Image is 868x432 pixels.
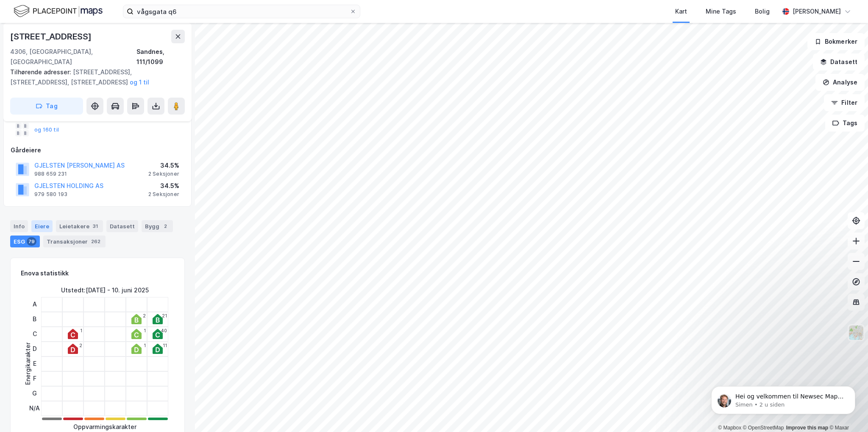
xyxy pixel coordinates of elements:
[743,425,784,431] a: OpenStreetMap
[56,220,103,232] div: Leietakere
[144,328,146,333] div: 1
[29,371,40,386] div: F
[134,5,350,18] input: Søk på adresse, matrikkel, gårdeiere, leietakere eller personer
[29,297,40,312] div: A
[148,181,179,191] div: 34.5%
[163,343,167,348] div: 11
[675,6,687,17] div: Kart
[10,68,73,76] span: Tilhørende adresser:
[61,285,149,295] div: Utstedt : [DATE] - 10. juni 2025
[10,67,178,87] div: [STREET_ADDRESS], [STREET_ADDRESS], [STREET_ADDRESS]
[14,4,103,19] img: logo.f888ab2527a4732fd821a326f86c7f29.svg
[148,191,179,198] div: 2 Seksjoner
[91,222,100,230] div: 31
[825,115,865,132] button: Tags
[698,368,868,428] iframe: Intercom notifications melding
[755,6,770,17] div: Bolig
[34,191,67,198] div: 979 580 193
[10,236,40,247] div: ESG
[73,422,136,432] div: Oppvarmingskarakter
[807,33,865,50] button: Bokmerker
[106,220,138,232] div: Datasett
[848,325,864,341] img: Z
[718,425,741,431] a: Mapbox
[10,98,83,115] button: Tag
[148,171,179,177] div: 2 Seksjoner
[148,160,179,171] div: 34.5%
[29,342,40,356] div: D
[161,222,170,230] div: 2
[793,6,841,17] div: [PERSON_NAME]
[786,425,828,431] a: Improve this map
[10,30,93,43] div: [STREET_ADDRESS]
[80,328,82,333] div: 1
[815,74,865,91] button: Analyse
[11,145,184,155] div: Gårdeiere
[142,220,173,232] div: Bygg
[706,6,736,17] div: Mine Tags
[34,171,67,177] div: 988 659 231
[824,94,865,111] button: Filter
[813,53,865,70] button: Datasett
[10,220,28,232] div: Info
[29,327,40,342] div: C
[29,401,40,416] div: N/A
[23,342,33,385] div: Energikarakter
[29,312,40,327] div: B
[10,47,136,67] div: 4306, [GEOGRAPHIC_DATA], [GEOGRAPHIC_DATA]
[144,343,146,348] div: 1
[162,313,167,318] div: 21
[79,343,82,348] div: 2
[136,47,185,67] div: Sandnes, 111/1099
[89,237,102,246] div: 262
[29,386,40,401] div: G
[143,313,146,318] div: 2
[21,268,69,278] div: Enova statistikk
[161,328,167,333] div: 40
[29,356,40,371] div: E
[27,237,36,246] div: 79
[31,220,53,232] div: Eiere
[43,236,106,247] div: Transaksjoner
